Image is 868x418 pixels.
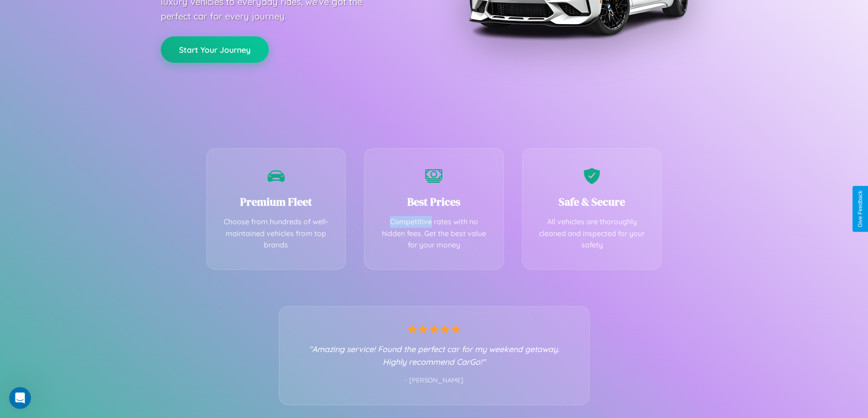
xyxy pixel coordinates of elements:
p: Choose from hundreds of well-maintained vehicles from top brands [221,216,332,251]
h3: Best Prices [378,194,490,209]
p: Competitive rates with no hidden fees. Get the best value for your money [378,216,490,251]
p: - [PERSON_NAME] [298,375,571,387]
p: All vehicles are thoroughly cleaned and inspected for your safety [536,216,648,251]
div: Give Feedback [857,191,863,227]
button: Start Your Journey [161,36,269,63]
h3: Safe & Secure [536,194,648,209]
p: "Amazing service! Found the perfect car for my weekend getaway. Highly recommend CarGo!" [298,342,571,368]
h3: Premium Fleet [221,194,332,209]
iframe: Intercom live chat [9,387,31,409]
